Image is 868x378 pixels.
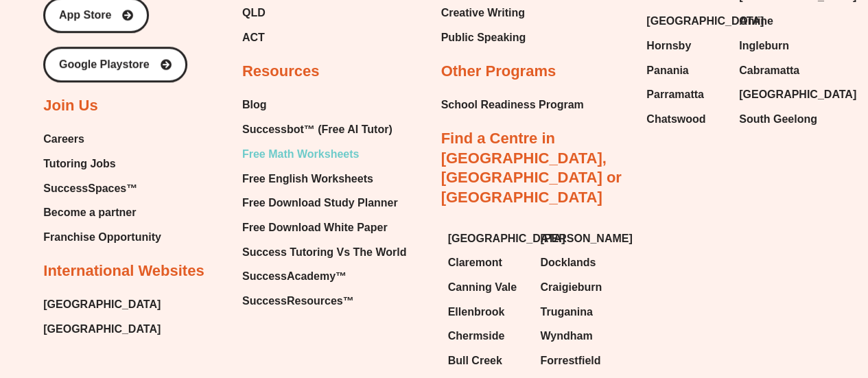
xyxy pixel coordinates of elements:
[242,193,406,213] a: Free Download Study Planner
[448,277,517,298] span: Canning Vale
[448,302,527,322] a: Ellenbrook
[448,228,527,249] a: [GEOGRAPHIC_DATA]
[540,252,596,273] span: Docklands
[242,27,360,48] a: ACT
[540,252,619,273] a: Docklands
[242,3,266,23] span: QLD
[739,84,856,105] span: [GEOGRAPHIC_DATA]
[540,302,592,322] span: Truganina
[739,109,818,130] a: South Geelong
[540,228,619,249] a: [PERSON_NAME]
[540,326,619,346] a: Wyndham
[242,95,267,115] span: Blog
[43,261,204,281] h2: International Websites
[540,351,600,371] span: Forrestfield
[242,217,406,238] a: Free Download White Paper
[43,154,161,174] a: Tutoring Jobs
[646,84,704,105] span: Parramatta
[646,60,688,81] span: Panania
[242,62,320,82] h2: Resources
[441,130,622,206] a: Find a Centre in [GEOGRAPHIC_DATA], [GEOGRAPHIC_DATA] or [GEOGRAPHIC_DATA]
[540,277,602,298] span: Craigieburn
[640,223,868,378] iframe: Chat Widget
[640,223,868,378] div: Chatwidget
[242,291,406,311] a: SuccessResources™
[448,302,505,322] span: Ellenbrook
[448,351,502,371] span: Bull Creek
[448,228,565,249] span: [GEOGRAPHIC_DATA]
[242,169,406,189] a: Free English Worksheets
[43,129,161,150] a: Careers
[242,266,347,287] span: SuccessAcademy™
[441,62,556,82] h2: Other Programs
[646,84,725,105] a: Parramatta
[448,277,527,298] a: Canning Vale
[43,129,84,150] span: Careers
[540,302,619,322] a: Truganina
[540,351,619,371] a: Forrestfield
[43,202,136,223] span: Become a partner
[646,36,725,56] a: Hornsby
[540,326,592,346] span: Wyndham
[242,119,392,140] span: Successbot™ (Free AI Tutor)
[739,109,817,130] span: South Geelong
[43,202,161,223] a: Become a partner
[739,11,818,32] a: Online
[739,11,773,32] span: Online
[441,95,584,115] a: School Readiness Program
[646,11,725,32] a: [GEOGRAPHIC_DATA]
[242,291,354,311] span: SuccessResources™
[43,227,161,248] a: Franchise Opportunity
[448,326,527,346] a: Chermside
[646,109,705,130] span: Chatswood
[739,60,818,81] a: Cabramatta
[448,252,527,273] a: Claremont
[242,144,406,165] a: Free Math Worksheets
[646,11,764,32] span: [GEOGRAPHIC_DATA]
[59,10,111,21] span: App Store
[739,36,818,56] a: Ingleburn
[441,3,525,23] span: Creative Writing
[242,266,406,287] a: SuccessAcademy™
[43,47,187,82] a: Google Playstore
[441,3,526,23] a: Creative Writing
[242,27,265,48] span: ACT
[242,193,398,213] span: Free Download Study Planner
[646,36,691,56] span: Hornsby
[242,3,360,23] a: QLD
[448,326,505,346] span: Chermside
[242,217,388,238] span: Free Download White Paper
[43,294,161,315] a: [GEOGRAPHIC_DATA]
[540,277,619,298] a: Craigieburn
[242,95,406,115] a: Blog
[242,169,373,189] span: Free English Worksheets
[441,27,526,48] a: Public Speaking
[242,242,406,263] a: Success Tutoring Vs The World
[739,36,789,56] span: Ingleburn
[43,96,97,116] h2: Join Us
[43,178,137,199] span: SuccessSpaces™
[448,351,527,371] a: Bull Creek
[540,228,632,249] span: [PERSON_NAME]
[242,119,406,140] a: Successbot™ (Free AI Tutor)
[59,59,150,70] span: Google Playstore
[646,60,725,81] a: Panania
[448,252,502,273] span: Claremont
[43,154,115,174] span: Tutoring Jobs
[43,178,161,199] a: SuccessSpaces™
[43,319,161,340] a: [GEOGRAPHIC_DATA]
[646,109,725,130] a: Chatswood
[739,60,799,81] span: Cabramatta
[739,84,818,105] a: [GEOGRAPHIC_DATA]
[242,144,359,165] span: Free Math Worksheets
